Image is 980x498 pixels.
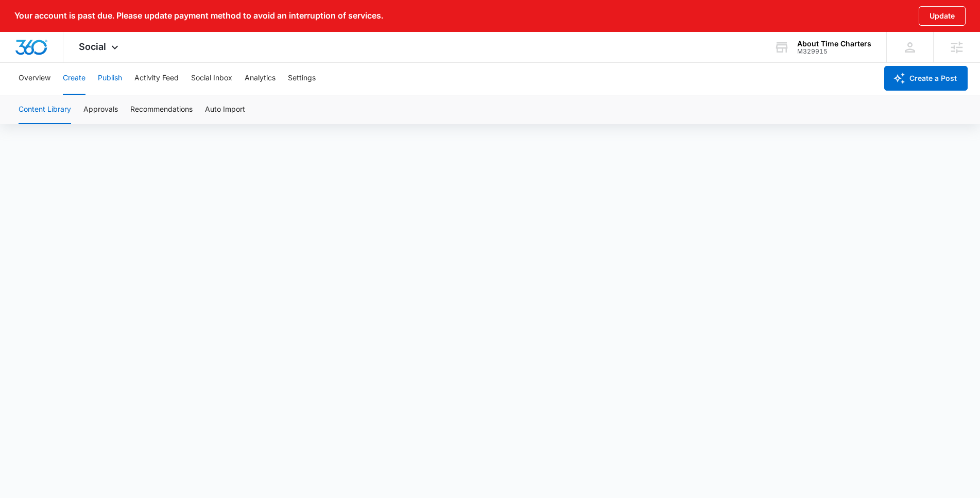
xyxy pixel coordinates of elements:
[63,32,136,62] div: Social
[19,95,71,124] button: Content Library
[191,62,232,95] button: Social Inbox
[797,40,871,48] div: account name
[79,41,106,52] span: Social
[797,48,871,55] div: account id
[919,6,966,26] button: Update
[63,62,85,95] button: Create
[83,95,118,124] button: Approvals
[14,11,383,21] p: Your account is past due. Please update payment method to avoid an interruption of services.
[134,62,179,95] button: Activity Feed
[205,95,245,124] button: Auto Import
[884,66,968,91] button: Create a Post
[130,95,193,124] button: Recommendations
[19,62,50,95] button: Overview
[98,62,122,95] button: Publish
[288,62,316,95] button: Settings
[245,62,276,95] button: Analytics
